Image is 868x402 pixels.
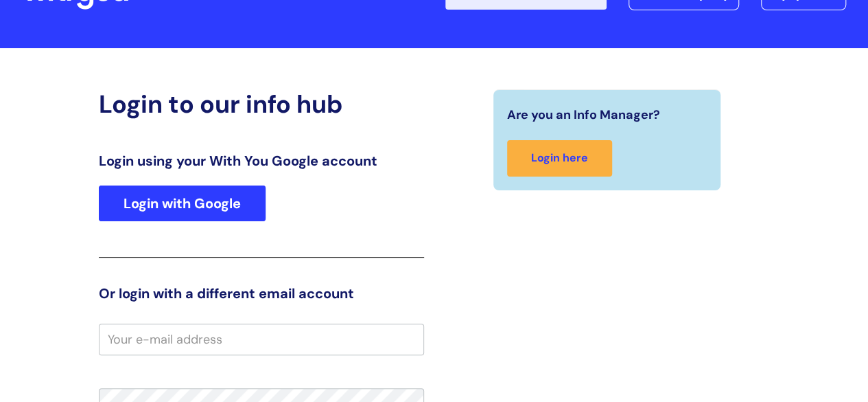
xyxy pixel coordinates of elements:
[507,104,660,126] span: Are you an Info Manager?
[99,153,424,169] h3: Login using your With You Google account
[99,324,424,355] input: Your e-mail address
[99,285,424,302] h3: Or login with a different email account
[99,89,424,119] h2: Login to our info hub
[99,186,266,221] a: Login with Google
[507,140,612,177] a: Login here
